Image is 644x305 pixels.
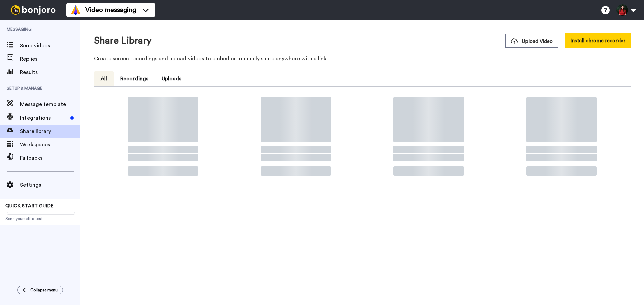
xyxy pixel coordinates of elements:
span: Message template [20,100,80,108]
span: Integrations [20,114,68,122]
span: Upload Video [511,38,553,45]
button: Install chrome recorder [565,33,631,48]
button: Upload Video [505,34,558,48]
button: Uploads [155,71,188,86]
span: Video messaging [85,5,136,15]
p: Create screen recordings and upload videos to embed or manually share anywhere with a link [94,55,631,63]
span: Fallbacks [20,154,80,162]
span: Results [20,68,80,76]
span: Collapse menu [30,287,58,293]
img: bj-logo-header-white.svg [8,5,58,15]
span: Settings [20,181,80,189]
span: Send videos [20,42,80,50]
button: Recordings [114,71,155,86]
span: Replies [20,55,80,63]
span: QUICK START GUIDE [5,204,54,208]
button: All [94,71,114,86]
button: Collapse menu [17,286,63,294]
span: Share library [20,127,80,135]
span: Workspaces [20,141,80,149]
span: Send yourself a test [5,216,75,221]
h1: Share Library [94,35,152,46]
img: vm-color.svg [70,5,81,15]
